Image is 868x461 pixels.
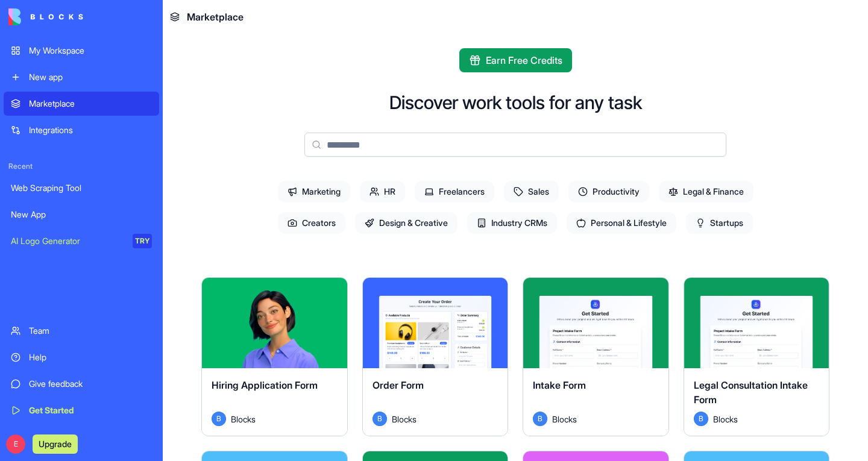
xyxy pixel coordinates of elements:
[4,229,159,253] a: AI Logo GeneratorTRY
[4,118,159,142] a: Integrations
[212,412,226,426] span: B
[373,379,424,391] span: Order Form
[523,277,669,436] a: Intake FormBBlocks
[4,65,159,89] a: New app
[278,181,350,202] span: Marketing
[4,398,159,422] a: Get Started
[459,48,572,72] button: Earn Free Credits
[29,378,152,390] div: Give feedback
[504,181,559,202] span: Sales
[29,45,152,57] div: My Workspace
[4,372,159,396] a: Give feedback
[415,181,494,202] span: Freelancers
[11,209,152,221] div: New App
[4,39,159,63] a: My Workspace
[133,234,152,248] div: TRY
[4,162,159,171] span: Recent
[686,212,753,234] span: Startups
[11,182,152,194] div: Web Scraping Tool
[684,277,830,436] a: Legal Consultation Intake FormBBlocks
[713,413,738,425] span: Blocks
[533,379,586,391] span: Intake Form
[33,437,78,450] a: Upgrade
[33,434,78,454] button: Upgrade
[392,413,417,425] span: Blocks
[360,181,405,202] span: HR
[4,202,159,227] a: New App
[486,53,562,67] span: Earn Free Credits
[29,325,152,337] div: Team
[355,212,458,234] span: Design & Creative
[11,235,124,247] div: AI Logo Generator
[467,212,557,234] span: Industry CRMs
[278,212,345,234] span: Creators
[694,412,708,426] span: B
[29,124,152,136] div: Integrations
[8,8,83,25] img: logo
[29,71,152,83] div: New app
[4,92,159,116] a: Marketplace
[29,404,152,416] div: Get Started
[659,181,753,202] span: Legal & Finance
[4,345,159,369] a: Help
[373,412,387,426] span: B
[201,277,348,436] a: Hiring Application FormBBlocks
[4,319,159,343] a: Team
[187,10,244,24] span: Marketplace
[389,92,642,113] h2: Discover work tools for any task
[212,379,318,391] span: Hiring Application Form
[567,212,676,234] span: Personal & Lifestyle
[231,413,256,425] span: Blocks
[362,277,509,436] a: Order FormBBlocks
[568,181,649,202] span: Productivity
[694,379,808,406] span: Legal Consultation Intake Form
[29,351,152,363] div: Help
[29,98,152,110] div: Marketplace
[552,413,577,425] span: Blocks
[4,176,159,200] a: Web Scraping Tool
[533,412,547,426] span: B
[6,434,25,454] span: E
